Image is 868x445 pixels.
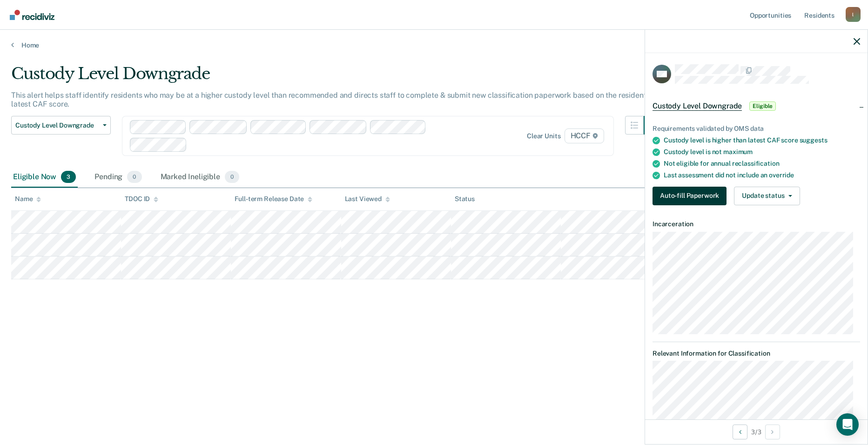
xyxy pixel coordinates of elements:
span: Custody Level Downgrade [15,121,99,129]
dt: Incarceration [653,220,860,228]
span: HCCF [565,128,604,143]
span: 3 [61,171,76,183]
button: Profile dropdown button [846,7,861,22]
img: Recidiviz [10,10,54,20]
button: Auto-fill Paperwork [653,187,727,205]
span: 0 [127,171,141,183]
div: Last Viewed [345,195,390,203]
div: Clear units [527,132,561,140]
div: Requirements validated by OMS data [653,125,860,133]
div: Name [15,195,41,203]
dt: Relevant Information for Classification [653,350,860,357]
span: 0 [225,171,239,183]
div: Not eligible for annual [664,160,860,168]
div: Status [455,195,475,203]
span: Custody Level Downgrade [653,101,742,111]
span: reclassification [732,160,780,167]
div: 3 / 3 [645,419,868,444]
div: Open Intercom Messenger [836,413,859,436]
div: Pending [93,167,143,188]
span: override [769,171,794,179]
button: Update status [734,187,800,205]
button: Previous Opportunity [733,425,747,439]
div: Custody level is not [664,148,860,156]
div: l [846,7,861,22]
div: Custody Level DowngradeEligible [645,91,868,121]
div: Marked Ineligible [159,167,242,188]
div: Last assessment did not include an [664,171,860,179]
span: maximum [723,148,753,155]
div: Custody Level Downgrade [11,64,662,91]
div: TDOC ID [125,195,158,203]
div: Eligible Now [11,167,78,188]
a: Home [11,41,857,49]
span: Eligible [749,101,776,111]
button: Next Opportunity [765,425,780,439]
a: Navigate to form link [653,187,730,205]
p: This alert helps staff identify residents who may be at a higher custody level than recommended a... [11,91,651,108]
span: suggests [800,136,828,144]
div: Full-term Release Date [235,195,312,203]
div: Custody level is higher than latest CAF score [664,136,860,144]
